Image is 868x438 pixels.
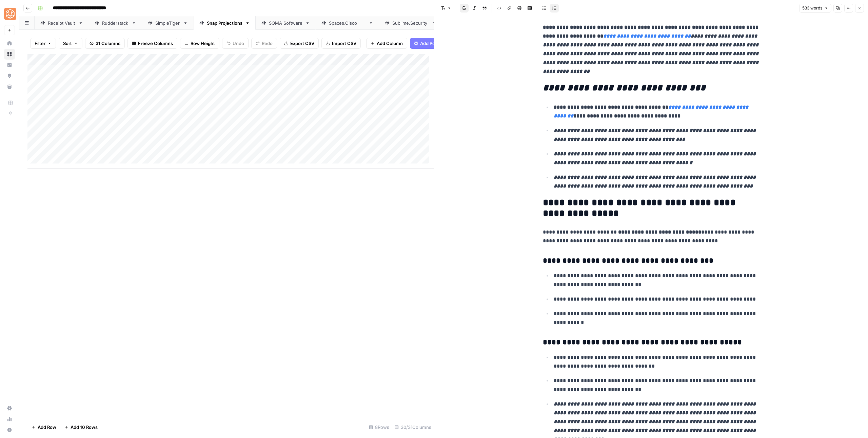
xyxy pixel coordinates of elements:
a: Snap Projections [194,16,256,30]
a: Home [4,38,15,49]
button: Undo [222,38,249,49]
button: Export CSV [280,38,319,49]
a: [DOMAIN_NAME] [379,16,442,30]
button: 533 words [799,4,831,13]
span: 533 words [802,5,822,11]
span: Row Height [191,40,215,47]
a: Settings [4,403,15,414]
button: Add Power Agent [410,38,461,49]
img: SimpleTiger Logo [4,8,16,20]
span: Freeze Columns [138,40,173,47]
div: Snap Projections [207,20,242,26]
span: Filter [35,40,45,47]
div: [DOMAIN_NAME] [392,20,429,26]
div: Receipt Vault [48,20,76,26]
span: Add Column [377,40,403,47]
div: SOMA Software [269,20,302,26]
button: Workspace: SimpleTiger [4,5,15,22]
div: [DOMAIN_NAME] [329,20,366,26]
a: Receipt Vault [35,16,89,30]
span: Undo [233,40,244,47]
a: Insights [4,60,15,70]
button: Help + Support [4,424,15,435]
button: Add Column [366,38,407,49]
div: 8 Rows [366,422,392,433]
a: Usage [4,414,15,424]
button: Filter [30,38,56,49]
a: [DOMAIN_NAME] [316,16,379,30]
span: 31 Columns [96,40,120,47]
button: Sort [59,38,82,49]
span: Sort [63,40,72,47]
span: Add Power Agent [420,40,457,47]
a: Rudderstack [89,16,142,30]
a: Your Data [4,81,15,92]
button: Add Row [27,422,60,433]
span: Export CSV [290,40,314,47]
div: SimpleTiger [155,20,180,26]
button: Add 10 Rows [60,422,102,433]
a: SOMA Software [256,16,316,30]
button: 31 Columns [85,38,125,49]
a: Browse [4,49,15,60]
div: 30/31 Columns [392,422,434,433]
button: Redo [251,38,277,49]
a: Opportunities [4,70,15,81]
button: Freeze Columns [127,38,177,49]
button: Row Height [180,38,219,49]
span: Add Row [38,424,56,431]
span: Redo [262,40,273,47]
a: SimpleTiger [142,16,194,30]
span: Add 10 Rows [71,424,98,431]
button: Import CSV [321,38,361,49]
span: Import CSV [332,40,356,47]
div: Rudderstack [102,20,129,26]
